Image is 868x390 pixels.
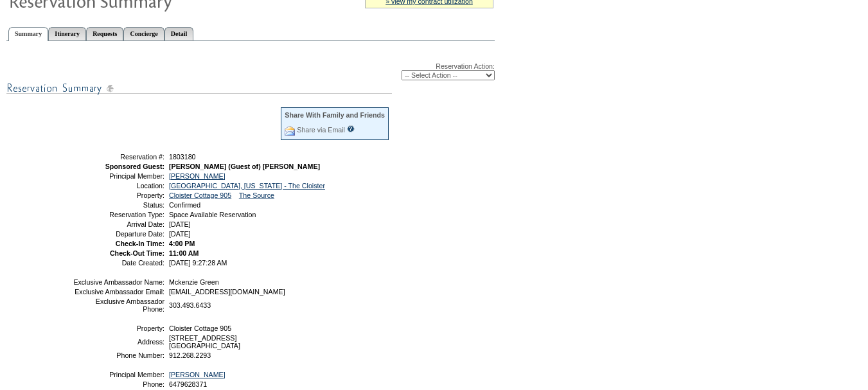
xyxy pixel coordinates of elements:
td: Exclusive Ambassador Email: [73,288,164,296]
span: [EMAIL_ADDRESS][DOMAIN_NAME] [169,288,285,296]
a: Share via Email [297,126,345,134]
td: Property: [73,324,164,332]
strong: Check-In Time: [116,240,164,247]
span: Mckenzie Green [169,278,219,286]
td: Property: [73,191,164,199]
td: Reservation Type: [73,211,164,218]
a: Cloister Cottage 905 [169,191,231,199]
a: Requests [86,27,123,40]
td: Phone: [73,380,164,388]
span: [PERSON_NAME] (Guest of) [PERSON_NAME] [169,163,320,170]
span: 303.493.6433 [169,301,211,309]
span: [DATE] [169,220,191,228]
span: Space Available Reservation [169,211,256,218]
a: [PERSON_NAME] [169,371,226,378]
td: Exclusive Ambassador Name: [73,278,164,286]
div: Reservation Action: [6,62,495,80]
span: 6479628371 [169,380,207,388]
a: The Source [239,191,274,199]
td: Principal Member: [73,371,164,378]
a: [PERSON_NAME] [169,172,226,180]
td: Arrival Date: [73,220,164,228]
td: Phone Number: [73,351,164,359]
td: Status: [73,201,164,209]
td: Date Created: [73,259,164,267]
span: [DATE] 9:27:28 AM [169,259,227,267]
span: Confirmed [169,201,200,209]
td: Departure Date: [73,230,164,238]
td: Principal Member: [73,172,164,180]
strong: Sponsored Guest: [105,163,164,170]
span: Cloister Cottage 905 [169,324,231,332]
img: subTtlResSummary.gif [6,80,392,96]
a: Concierge [123,27,164,40]
td: Exclusive Ambassador Phone: [73,297,164,313]
span: [DATE] [169,230,191,238]
td: Location: [73,182,164,190]
a: [GEOGRAPHIC_DATA], [US_STATE] - The Cloister [169,182,325,190]
span: 1803180 [169,153,196,161]
strong: Check-Out Time: [110,249,164,257]
td: Address: [73,334,164,350]
a: Summary [8,27,48,41]
span: [STREET_ADDRESS] [GEOGRAPHIC_DATA] [169,334,240,350]
div: Share With Family and Friends [285,111,385,119]
input: What is this? [347,125,355,132]
a: Detail [164,27,194,40]
span: 11:00 AM [169,249,199,257]
span: 912.268.2293 [169,351,211,359]
a: Itinerary [48,27,86,40]
td: Reservation #: [73,153,164,161]
span: 4:00 PM [169,240,195,247]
